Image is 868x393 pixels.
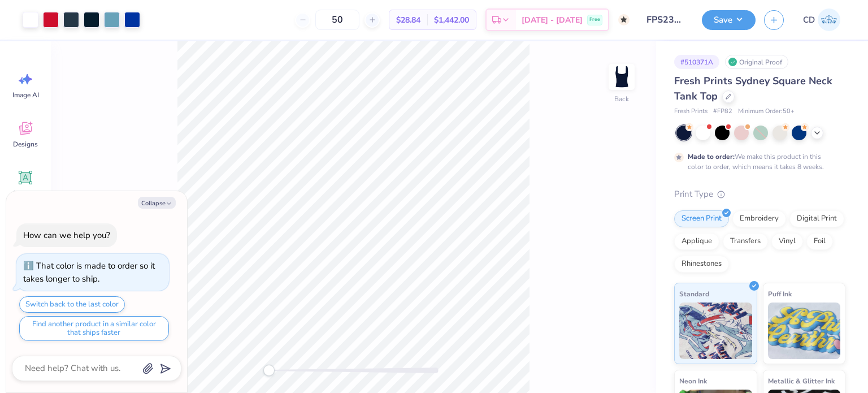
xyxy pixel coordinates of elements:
[674,55,719,69] div: # 510371A
[713,107,732,116] span: # FP82
[679,375,707,387] span: Neon Ink
[798,8,845,31] a: CD
[723,233,768,250] div: Transfers
[768,375,835,387] span: Metallic & Glitter Ink
[674,210,729,227] div: Screen Print
[638,8,693,31] input: Untitled Design
[522,14,583,26] span: [DATE] - [DATE]
[12,90,39,100] span: Image AI
[23,230,110,241] div: How can we help you?
[263,365,275,376] div: Accessibility label
[674,233,719,250] div: Applique
[679,288,709,300] span: Standard
[789,210,844,227] div: Digital Print
[725,55,788,69] div: Original Proof
[614,94,629,104] div: Back
[768,303,841,359] img: Puff Ink
[19,296,125,313] button: Switch back to the last color
[434,14,469,26] span: $1,442.00
[738,107,795,116] span: Minimum Order: 50 +
[610,66,633,88] img: Back
[674,256,729,273] div: Rhinestones
[23,260,155,284] div: That color is made to order so it takes longer to ship.
[768,288,792,300] span: Puff Ink
[138,197,176,209] button: Collapse
[674,188,845,201] div: Print Type
[806,233,833,250] div: Foil
[674,107,708,116] span: Fresh Prints
[13,140,38,149] span: Designs
[771,233,803,250] div: Vinyl
[803,14,815,27] span: CD
[702,10,756,30] button: Save
[315,10,359,30] input: – –
[688,152,735,161] strong: Made to order:
[818,8,840,31] img: Crishel Dayo Isa
[396,14,420,26] span: $28.84
[589,16,600,24] span: Free
[19,316,169,341] button: Find another product in a similar color that ships faster
[12,189,39,198] span: Add Text
[679,303,752,359] img: Standard
[688,152,827,172] div: We make this product in this color to order, which means it takes 8 weeks.
[674,74,832,103] span: Fresh Prints Sydney Square Neck Tank Top
[732,210,786,227] div: Embroidery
